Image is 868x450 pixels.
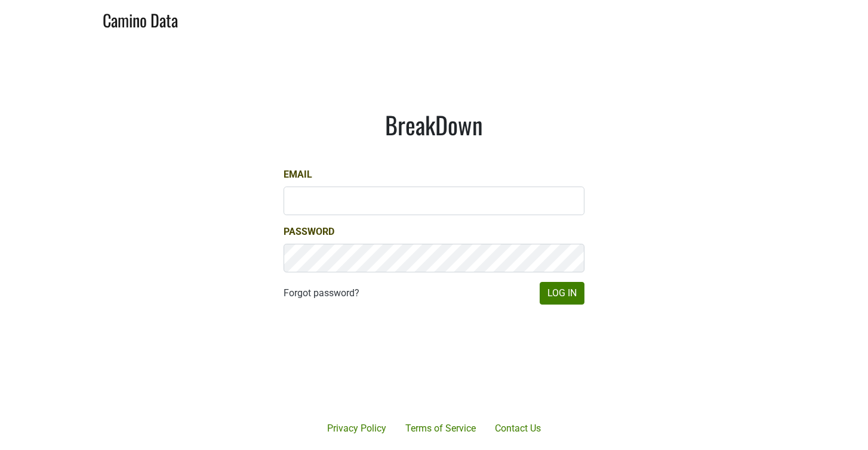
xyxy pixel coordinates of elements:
label: Password [284,225,334,239]
a: Forgot password? [284,286,359,300]
a: Terms of Service [396,417,485,440]
h1: BreakDown [284,110,584,139]
label: Email [284,167,312,182]
button: Log In [540,282,584,305]
a: Privacy Policy [318,417,396,440]
a: Contact Us [485,417,550,440]
a: Camino Data [103,5,178,33]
